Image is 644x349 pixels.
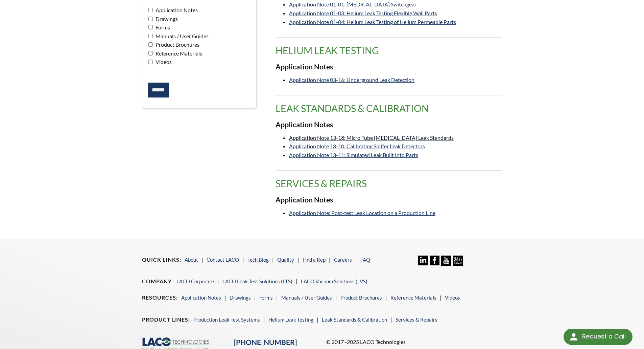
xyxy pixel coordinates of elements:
[289,152,418,158] a: Application Note 13-11: Simulated Leak Built Into Parts
[276,178,367,189] span: translation missing: en.product_groups.Services & Repairs
[564,329,633,345] div: Request a Call
[154,59,172,65] span: Videos
[340,295,382,301] a: Product Brochures
[453,261,463,267] a: 24/7 Support
[154,24,170,30] span: Forms
[289,10,437,16] a: Application Note 01-03: Helium Leak Testing Flexible Wall Parts
[193,317,260,323] a: Production Leak Test Systems
[148,8,153,12] input: Application Notes
[276,62,502,72] h3: Application Notes
[185,257,198,263] a: About
[148,34,153,38] input: Manuals / User Guides
[148,42,153,47] input: Product Brochures
[276,45,379,56] span: translation missing: en.product_groups.Helium Leak Testing
[301,278,367,284] a: LACO Vacuum Solutions (LVS)
[268,317,313,323] a: Helium Leak Testing
[142,316,190,323] h4: Product Lines
[322,317,387,323] a: Leak Standards & Calibration
[445,295,460,301] a: Videos
[142,278,173,285] h4: Company
[181,295,221,301] a: Application Notes
[396,317,437,323] a: Services & Repairs
[453,256,463,265] img: 24/7 Support Icon
[154,50,202,57] span: Reference Materials
[259,295,273,301] a: Forms
[207,257,239,263] a: Contact LACO
[390,295,436,301] a: Reference Materials
[148,17,153,21] input: Drawings
[334,257,352,263] a: Careers
[289,77,414,83] a: Application Note 03-16: Underground Leak Detection
[326,337,502,346] p: © 2017 -2025 LACO Technologies
[289,19,456,25] a: Application Note 01-04: Helium Leak Testing of Helium Permeable Parts
[277,257,294,263] a: Quality
[289,1,416,7] a: Application Note 01-01: [MEDICAL_DATA] Switchgear
[289,134,454,141] a: Application Note 13-18: Micro Tube [MEDICAL_DATA] Leak Standards
[289,210,435,216] a: Application Note: Post-test Leak Location on a Production Line
[154,7,198,13] span: Application Notes
[142,256,181,263] h4: Quick Links
[360,257,370,263] a: FAQ
[276,195,502,205] h3: Application Notes
[148,51,153,56] input: Reference Materials
[148,25,153,29] input: Forms
[154,33,209,39] span: Manuals / User Guides
[148,60,153,64] input: Videos
[230,295,251,301] a: Drawings
[154,41,199,48] span: Product Brochures
[568,331,579,342] img: round button
[222,278,292,284] a: LACO Leak Test Solutions (LTS)
[247,257,269,263] a: Tech Blog
[176,278,214,284] a: LACO Corporate
[234,338,297,347] a: [PHONE_NUMBER]
[142,294,178,301] h4: Resources
[303,257,326,263] a: Find a Rep
[281,295,332,301] a: Manuals / User Guides
[276,103,429,114] span: translation missing: en.product_groups.Leak Standards & Calibration
[582,329,626,344] div: Request a Call
[276,120,502,130] h3: Application Notes
[289,143,425,149] a: Application Note 13-10: Calibrating Sniffer Leak Detectors
[154,16,178,22] span: Drawings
